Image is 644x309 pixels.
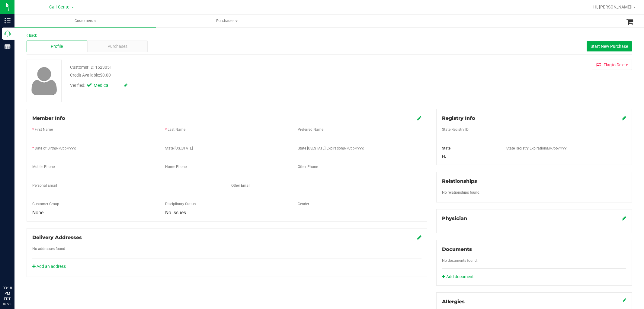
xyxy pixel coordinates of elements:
[506,146,567,151] label: State Registry Expiration
[35,146,76,151] label: Date of Birth
[442,274,477,280] a: Add document
[593,5,633,9] span: Hi, [PERSON_NAME]!
[156,18,297,24] span: Purchases
[165,164,187,169] label: Home Phone
[49,5,71,10] span: Call Center
[298,146,364,151] label: State [US_STATE] Expiration
[442,299,465,304] span: Allergies
[437,146,502,151] div: State
[442,258,478,263] span: No documents found.
[14,18,156,24] span: Customers
[442,190,480,195] label: No relationships found.
[442,178,477,184] span: Relationships
[32,210,43,215] span: None
[156,15,298,27] a: Purchases
[5,31,11,37] inline-svg: Call Center
[32,115,65,121] span: Member Info
[14,15,156,27] a: Customers
[546,147,567,150] span: (MM/DD/YYYY)
[442,115,475,121] span: Registry Info
[70,82,127,89] div: Verified:
[5,18,11,24] inline-svg: Inventory
[32,246,65,251] label: No addresses found
[100,73,111,77] span: $0.00
[165,201,196,207] label: Disciplinary Status
[18,260,25,267] iframe: Resource center unread badge
[55,147,76,150] span: (MM/DD/YYYY)
[442,127,469,132] label: State Registry ID
[6,261,24,279] iframe: Resource center
[3,285,12,302] p: 03:18 PM EDT
[231,183,250,188] label: Other Email
[592,60,632,70] button: Flagto Delete
[32,183,57,188] label: Personal Email
[107,43,127,50] span: Purchases
[442,246,472,252] span: Documents
[165,146,193,151] label: State [US_STATE]
[32,164,55,169] label: Mobile Phone
[70,64,112,71] div: Customer ID: 1523051
[94,82,118,89] span: Medical
[32,235,82,240] span: Delivery Addresses
[298,127,323,132] label: Preferred Name
[35,127,53,132] label: First Name
[32,201,59,207] label: Customer Group
[28,65,60,97] img: user-icon.png
[32,264,66,269] a: Add an address
[3,302,12,306] p: 09/28
[343,147,364,150] span: (MM/DD/YYYY)
[298,201,309,207] label: Gender
[442,215,467,221] span: Physician
[591,44,628,49] span: Start New Purchase
[5,44,11,50] inline-svg: Reports
[70,72,368,78] div: Credit Available:
[27,33,37,38] a: Back
[168,127,185,132] label: Last Name
[298,164,318,169] label: Other Phone
[165,210,186,215] span: No Issues
[587,41,632,51] button: Start New Purchase
[437,154,502,159] div: FL
[51,43,63,50] span: Profile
